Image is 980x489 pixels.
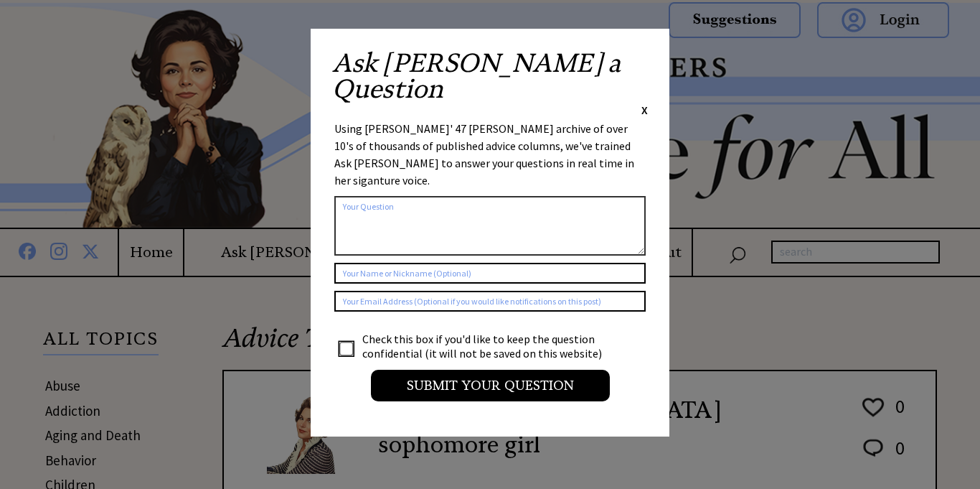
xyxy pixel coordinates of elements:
[332,50,648,102] h2: Ask [PERSON_NAME] a Question
[362,331,616,361] td: Check this box if you'd like to keep the question confidential (it will not be saved on this webs...
[334,291,646,312] input: Your Email Address (Optional if you would like notifications on this post)
[334,263,646,284] input: Your Name or Nickname (Optional)
[371,370,610,401] input: Submit your Question
[334,120,646,189] div: Using [PERSON_NAME]' 47 [PERSON_NAME] archive of over 10's of thousands of published advice colum...
[641,103,648,117] span: X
